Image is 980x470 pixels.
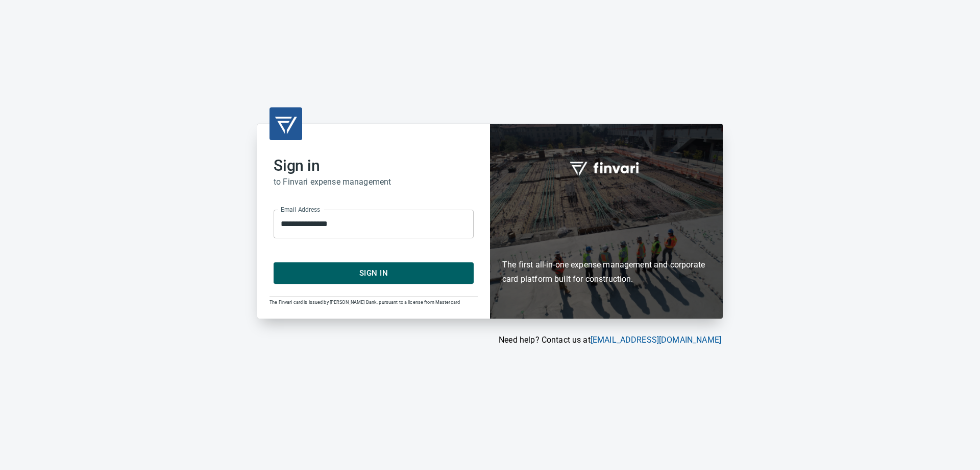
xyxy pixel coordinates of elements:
button: Sign In [274,262,474,284]
h6: to Finvari expense management [274,175,474,189]
span: Sign In [285,266,462,280]
a: [EMAIL_ADDRESS][DOMAIN_NAME] [591,335,721,345]
div: Finvari [490,124,723,319]
h2: Sign in [274,156,474,175]
h6: The first all-in-one expense management and corporate card platform built for construction. [502,199,710,287]
img: fullword_logo_white.png [568,156,645,180]
span: The Finvari card is issued by [PERSON_NAME] Bank, pursuant to a license from Mastercard [269,300,460,305]
p: Need help? Contact us at [257,334,721,346]
img: transparent_logo.png [274,111,298,136]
